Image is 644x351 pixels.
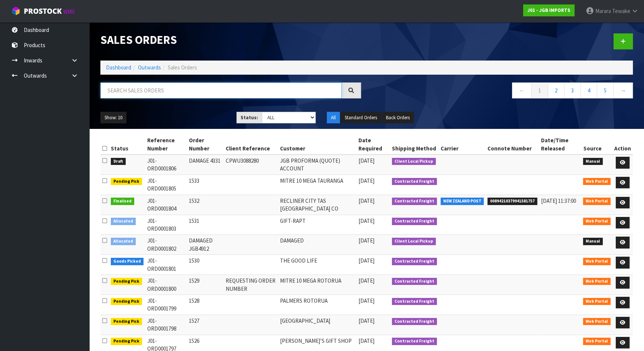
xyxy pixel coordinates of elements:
[111,218,136,225] span: Allocated
[392,278,437,285] span: Contracted Freight
[392,298,437,305] span: Contracted Freight
[111,338,142,345] span: Pending Pick
[145,275,187,295] td: J01-ORD0001800
[358,297,374,304] span: [DATE]
[111,178,142,185] span: Pending Pick
[224,275,278,295] td: REQUESTING ORDER NUMBER
[358,197,374,204] span: [DATE]
[392,238,436,245] span: Client Local Pickup
[111,278,142,285] span: Pending Pick
[527,7,570,13] strong: J01 - JGB IMPORTS
[358,177,374,184] span: [DATE]
[583,318,611,325] span: Web Portal
[278,255,357,275] td: THE GOOD LIFE
[392,338,437,345] span: Contracted Freight
[278,195,357,215] td: RECLINER CITY TAS [GEOGRAPHIC_DATA] CO
[392,318,437,325] span: Contracted Freight
[358,257,374,264] span: [DATE]
[187,134,223,155] th: Order Number
[111,318,142,325] span: Pending Pick
[187,155,223,175] td: DAMAGE 4331
[564,82,581,98] a: 3
[439,134,486,155] th: Carrier
[539,134,582,155] th: Date/Time Released
[278,215,357,235] td: GIFT-RAPT
[392,158,436,165] span: Client Local Pickup
[382,112,414,124] button: Back Orders
[523,4,574,16] a: J01 - JGB IMPORTS
[531,82,548,98] a: 1
[145,134,187,155] th: Reference Number
[358,317,374,324] span: [DATE]
[278,295,357,315] td: PALMERS ROTORUA
[358,337,374,344] span: [DATE]
[187,195,223,215] td: 1532
[111,298,142,305] span: Pending Pick
[583,218,611,225] span: Web Portal
[187,255,223,275] td: 1530
[487,198,537,205] span: 00894210379941581757
[392,198,437,205] span: Contracted Freight
[390,134,439,155] th: Shipping Method
[580,82,597,98] a: 4
[358,237,374,244] span: [DATE]
[392,258,437,265] span: Contracted Freight
[595,7,611,14] span: Marara
[106,64,131,71] a: Dashboard
[278,275,357,295] td: MITRE 10 MEGA ROTORUA
[486,134,539,155] th: Connote Number
[583,198,611,205] span: Web Portal
[224,155,278,175] td: CPWU3088280
[278,175,357,195] td: MITRE 10 MEGA TAURANGA
[583,278,611,285] span: Web Portal
[441,198,484,205] span: NEW ZEALAND POST
[111,238,136,245] span: Allocated
[145,235,187,255] td: J01-ORD0001802
[278,134,357,155] th: Customer
[187,175,223,195] td: 1533
[100,33,361,46] h1: Sales Orders
[358,217,374,224] span: [DATE]
[24,6,62,16] span: ProStock
[278,155,357,175] td: JGB PROFORMA (QUOTE) ACCOUNT
[613,82,633,98] a: →
[278,315,357,335] td: [GEOGRAPHIC_DATA]
[583,158,603,165] span: Manual
[583,258,611,265] span: Web Portal
[187,215,223,235] td: 1531
[145,315,187,335] td: J01-ORD0001798
[541,197,576,204] span: [DATE] 11:37:00
[583,338,611,345] span: Web Portal
[583,298,611,305] span: Web Portal
[145,155,187,175] td: J01-ORD0001806
[187,295,223,315] td: 1528
[145,295,187,315] td: J01-ORD0001799
[357,134,390,155] th: Date Required
[583,238,603,245] span: Manual
[612,7,630,14] span: Tewake
[187,275,223,295] td: 1529
[392,218,437,225] span: Contracted Freight
[512,82,532,98] a: ←
[187,315,223,335] td: 1527
[612,134,633,155] th: Action
[224,134,278,155] th: Client Reference
[241,114,258,121] strong: Status:
[145,175,187,195] td: J01-ORD0001805
[278,235,357,255] td: DAMAGED
[111,158,126,165] span: Draft
[100,112,126,124] button: Show: 10
[187,235,223,255] td: DAMAGED JGB4912
[358,277,374,284] span: [DATE]
[372,82,633,101] nav: Page navigation
[111,198,134,205] span: Finalised
[392,178,437,185] span: Contracted Freight
[145,195,187,215] td: J01-ORD0001804
[109,134,145,155] th: Status
[583,178,611,185] span: Web Portal
[11,6,20,16] img: cube-alt.png
[597,82,614,98] a: 5
[358,157,374,164] span: [DATE]
[581,134,612,155] th: Source
[168,64,197,71] span: Sales Orders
